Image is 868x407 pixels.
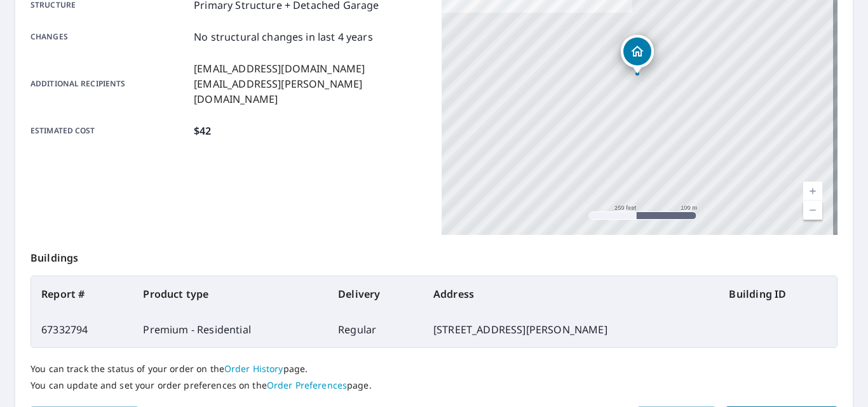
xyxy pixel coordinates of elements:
[194,29,373,44] p: No structural changes in last 4 years
[31,61,189,107] p: Additional recipients
[31,123,189,138] p: Estimated cost
[133,276,328,312] th: Product type
[621,35,654,74] div: Dropped pin, building 1, Residential property, 3207 E Jean St Tampa, FL 33610
[803,201,822,220] a: Current Level 17, Zoom Out
[194,61,426,76] p: [EMAIL_ADDRESS][DOMAIN_NAME]
[133,312,328,347] td: Premium - Residential
[224,363,283,375] a: Order History
[328,312,423,347] td: Regular
[31,363,837,375] p: You can track the status of your order on the page.
[31,29,189,44] p: Changes
[423,312,719,347] td: [STREET_ADDRESS][PERSON_NAME]
[31,312,133,347] td: 67332794
[31,276,133,312] th: Report #
[31,380,837,391] p: You can update and set your order preferences on the page.
[423,276,719,312] th: Address
[267,379,347,391] a: Order Preferences
[328,276,423,312] th: Delivery
[803,182,822,201] a: Current Level 17, Zoom In
[31,235,837,276] p: Buildings
[194,76,426,107] p: [EMAIL_ADDRESS][PERSON_NAME][DOMAIN_NAME]
[719,276,837,312] th: Building ID
[194,123,211,138] p: $42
